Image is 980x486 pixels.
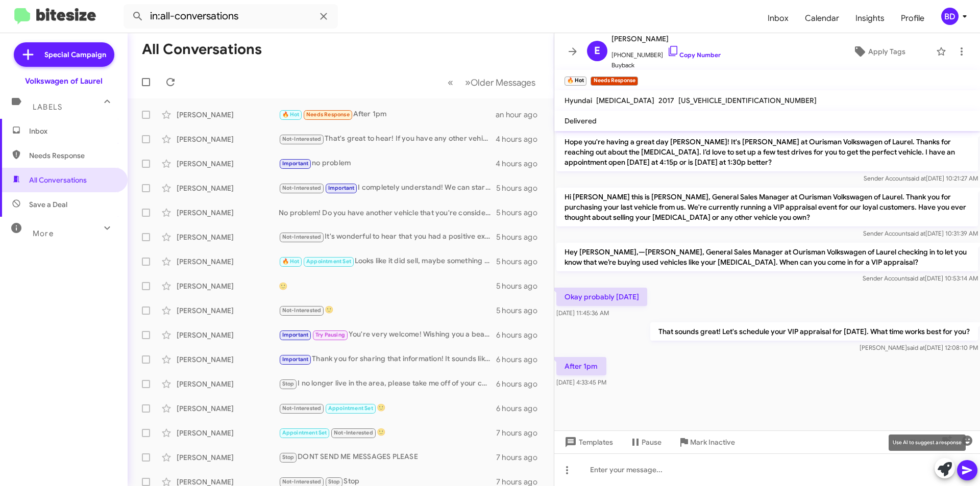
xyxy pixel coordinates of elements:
[826,42,931,61] button: Apply Tags
[496,330,546,340] div: 6 hours ago
[282,405,322,412] span: Not-Interested
[562,433,613,451] span: Templates
[496,281,546,291] div: 5 hours ago
[442,72,542,93] nav: Page navigation example
[465,76,471,89] span: »
[315,331,345,338] span: Try Pausing
[471,77,535,88] span: Older Messages
[863,229,978,237] span: Sender Account [DATE] 10:31:39 AM
[889,434,966,451] div: Use AI to suggest a response
[279,231,496,243] div: It's wonderful to hear that you had a positive experience!
[279,378,496,390] div: I no longer live in the area, please take me off of your contact list. Thanks
[177,354,279,365] div: [PERSON_NAME]
[496,208,546,218] div: 5 hours ago
[142,41,262,58] h1: All Conversations
[29,175,87,185] span: All Conversations
[282,356,309,363] span: Important
[282,331,309,338] span: Important
[556,188,978,226] p: Hi [PERSON_NAME] this is [PERSON_NAME], General Sales Manager at Ourisman Volkswagen of Laurel. T...
[279,451,496,463] div: DONT SEND ME MESSAGES PLEASE
[690,433,735,451] span: Mark Inactive
[863,274,978,282] span: Sender Account [DATE] 10:53:14 AM
[864,174,978,182] span: Sender Account [DATE] 10:21:27 AM
[658,96,674,105] span: 2017
[177,428,279,438] div: [PERSON_NAME]
[279,281,496,291] div: 🙂
[177,379,279,389] div: [PERSON_NAME]
[496,232,546,242] div: 5 hours ago
[868,42,905,61] span: Apply Tags
[328,478,340,485] span: Stop
[279,402,496,414] div: 🙂
[496,379,546,389] div: 6 hours ago
[556,378,606,386] span: [DATE] 4:33:45 PM
[124,4,338,29] input: Search
[941,8,959,25] div: BD
[908,229,925,237] span: said at
[279,427,496,439] div: 🙂
[282,234,322,240] span: Not-Interested
[556,243,978,271] p: Hey [PERSON_NAME],—[PERSON_NAME], General Sales Manager at Ourisman Volkswagen of Laurel checking...
[306,258,351,265] span: Appointment Set
[670,433,743,451] button: Mark Inactive
[279,255,496,267] div: Looks like it did sell, maybe something else could work? [URL][DOMAIN_NAME]
[177,281,279,291] div: [PERSON_NAME]
[496,452,546,463] div: 7 hours ago
[893,4,933,33] a: Profile
[594,43,600,59] span: E
[177,305,279,316] div: [PERSON_NAME]
[642,433,661,451] span: Pause
[554,433,621,451] button: Templates
[177,452,279,463] div: [PERSON_NAME]
[282,136,322,142] span: Not-Interested
[279,353,496,365] div: Thank you for sharing that information! It sounds like a great time to explore your options. Let'...
[177,110,279,120] div: [PERSON_NAME]
[177,134,279,144] div: [PERSON_NAME]
[621,433,670,451] button: Pause
[33,229,54,238] span: More
[496,403,546,414] div: 6 hours ago
[591,76,638,86] small: Needs Response
[177,208,279,218] div: [PERSON_NAME]
[282,380,295,387] span: Stop
[496,257,546,267] div: 5 hours ago
[282,185,322,191] span: Not-Interested
[459,72,542,93] button: Next
[177,403,279,414] div: [PERSON_NAME]
[596,96,654,105] span: [MEDICAL_DATA]
[611,60,721,70] span: Buyback
[759,4,797,33] a: Inbox
[678,96,817,105] span: [US_VEHICLE_IDENTIFICATION_NUMBER]
[611,45,721,60] span: [PHONE_NUMBER]
[650,322,978,341] p: That sounds great! Let's schedule your VIP appraisal for [DATE]. What time works best for you?
[25,76,103,86] div: Volkswagen of Laurel
[306,111,350,118] span: Needs Response
[44,49,106,60] span: Special Campaign
[177,183,279,193] div: [PERSON_NAME]
[282,429,327,436] span: Appointment Set
[556,288,647,306] p: Okay probably [DATE]
[565,116,597,125] span: Delivered
[496,134,546,144] div: 4 hours ago
[442,72,459,93] button: Previous
[177,232,279,242] div: [PERSON_NAME]
[860,344,978,351] span: [PERSON_NAME] [DATE] 12:08:10 PM
[279,304,496,316] div: 🙂
[279,182,496,194] div: I completely understand! We can start with a phone conversation to discuss buying your Tiguan. Pl...
[282,307,322,314] span: Not-Interested
[496,159,546,169] div: 4 hours ago
[797,4,847,33] a: Calendar
[282,454,295,461] span: Stop
[177,159,279,169] div: [PERSON_NAME]
[565,96,592,105] span: Hyundai
[334,429,373,436] span: Not-Interested
[177,330,279,340] div: [PERSON_NAME]
[556,309,609,317] span: [DATE] 11:45:36 AM
[907,274,925,282] span: said at
[847,4,893,33] a: Insights
[177,257,279,267] div: [PERSON_NAME]
[933,8,969,25] button: BD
